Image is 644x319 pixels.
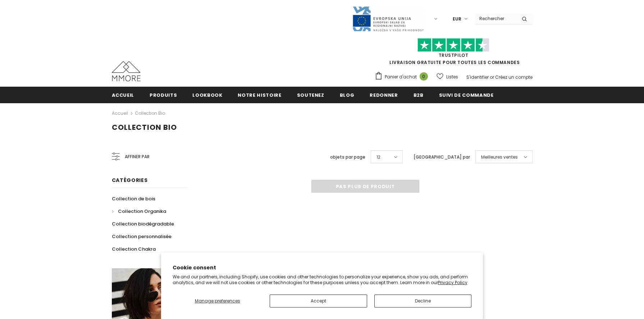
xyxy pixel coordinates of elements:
[446,73,458,81] span: Listes
[112,233,172,240] span: Collection personnalisée
[437,70,458,83] a: Listes
[490,74,494,80] span: or
[150,92,177,99] span: Produits
[453,15,461,23] span: EUR
[375,72,431,82] a: Panier d'achat 0
[112,205,166,218] a: Collection Organika
[438,279,467,286] a: Privacy Policy
[112,87,134,103] a: Accueil
[340,87,355,103] a: Blog
[495,74,533,80] a: Créez un compte
[150,87,177,103] a: Produits
[417,38,489,52] img: Faites confiance aux étoiles pilotes
[173,295,262,307] button: Manage preferences
[270,295,367,307] button: Accept
[439,52,469,58] a: TrustPilot
[374,295,472,307] button: Decline
[352,6,424,32] img: Javni Razpis
[475,13,516,24] input: Search Site
[297,87,324,103] a: soutenez
[376,154,380,161] span: 12
[238,87,281,103] a: Notre histoire
[112,246,156,252] span: Collection Chakra
[173,274,472,285] p: We and our partners, including Shopify, use cookies and other technologies to personalize your ex...
[414,92,424,99] span: B2B
[375,41,533,65] span: LIVRAISON GRATUITE POUR TOUTES LES COMMANDES
[192,87,222,103] a: Lookbook
[414,154,470,161] label: [GEOGRAPHIC_DATA] par
[112,92,134,99] span: Accueil
[112,195,155,202] span: Collection de bois
[112,61,141,81] img: Cas MMORE
[112,218,174,230] a: Collection biodégradable
[466,74,489,80] a: S'identifier
[439,87,494,103] a: Suivi de commande
[112,192,155,205] a: Collection de bois
[173,264,472,272] h2: Cookie consent
[414,87,424,103] a: B2B
[340,92,355,99] span: Blog
[192,92,222,99] span: Lookbook
[112,230,172,243] a: Collection personnalisée
[385,73,417,81] span: Panier d'achat
[112,122,177,132] span: Collection Bio
[439,92,494,99] span: Suivi de commande
[420,72,428,81] span: 0
[112,109,128,118] a: Accueil
[118,208,166,215] span: Collection Organika
[370,87,398,103] a: Redonner
[195,298,240,304] span: Manage preferences
[125,153,150,161] span: Affiner par
[297,92,324,99] span: soutenez
[481,154,518,161] span: Meilleures ventes
[238,92,281,99] span: Notre histoire
[352,15,424,22] a: Javni Razpis
[370,92,398,99] span: Redonner
[112,243,156,255] a: Collection Chakra
[112,220,174,227] span: Collection biodégradable
[135,110,165,116] a: Collection Bio
[330,154,365,161] label: objets par page
[112,177,148,184] span: Catégories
